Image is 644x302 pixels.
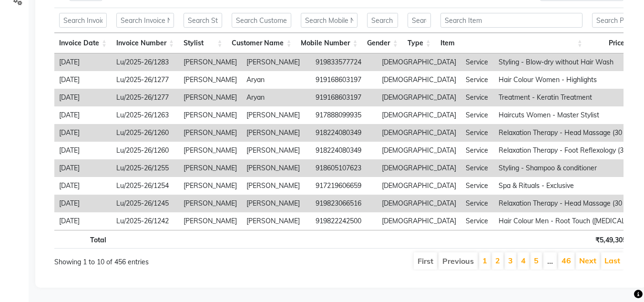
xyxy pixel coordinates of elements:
[377,142,461,159] td: [DEMOGRAPHIC_DATA]
[54,106,112,124] td: [DATE]
[461,124,494,142] td: Service
[184,13,222,28] input: Search Stylist
[461,89,494,106] td: Service
[311,195,377,212] td: 919823066516
[54,142,112,159] td: [DATE]
[461,212,494,230] td: Service
[179,71,242,89] td: [PERSON_NAME]
[112,159,179,177] td: Lu/2025-26/1255
[112,124,179,142] td: Lu/2025-26/1260
[179,177,242,195] td: [PERSON_NAME]
[242,212,311,230] td: [PERSON_NAME]
[592,13,632,28] input: Search Price
[59,13,107,28] input: Search Invoice Date
[534,256,539,265] a: 5
[116,13,174,28] input: Search Invoice Number
[562,256,571,265] a: 46
[461,53,494,71] td: Service
[311,159,377,177] td: 918605107623
[377,159,461,177] td: [DEMOGRAPHIC_DATA]
[461,106,494,124] td: Service
[377,89,461,106] td: [DEMOGRAPHIC_DATA]
[590,230,641,249] th: ₹5,49,305.00
[377,124,461,142] td: [DEMOGRAPHIC_DATA]
[242,142,311,159] td: [PERSON_NAME]
[311,89,377,106] td: 919168603197
[179,106,242,124] td: [PERSON_NAME]
[311,212,377,230] td: 919822242500
[311,71,377,89] td: 919168603197
[377,177,461,195] td: [DEMOGRAPHIC_DATA]
[242,159,311,177] td: [PERSON_NAME]
[112,71,179,89] td: Lu/2025-26/1277
[461,159,494,177] td: Service
[227,33,296,53] th: Customer Name: activate to sort column ascending
[461,177,494,195] td: Service
[604,256,620,265] a: Last
[112,195,179,212] td: Lu/2025-26/1245
[362,33,402,53] th: Gender: activate to sort column ascending
[54,89,112,106] td: [DATE]
[179,159,242,177] td: [PERSON_NAME]
[54,251,283,267] div: Showing 1 to 10 of 456 entries
[112,89,179,106] td: Lu/2025-26/1277
[54,177,112,195] td: [DATE]
[367,13,398,28] input: Search Gender
[311,177,377,195] td: 917219606659
[179,142,242,159] td: [PERSON_NAME]
[242,71,311,89] td: Aryan
[440,13,583,28] input: Search Item
[311,106,377,124] td: 917888099935
[242,124,311,142] td: [PERSON_NAME]
[377,53,461,71] td: [DEMOGRAPHIC_DATA]
[179,195,242,212] td: [PERSON_NAME]
[242,177,311,195] td: [PERSON_NAME]
[54,230,111,249] th: Total
[403,33,436,53] th: Type: activate to sort column ascending
[461,71,494,89] td: Service
[408,13,431,28] input: Search Type
[521,256,526,265] a: 4
[377,212,461,230] td: [DEMOGRAPHIC_DATA]
[179,89,242,106] td: [PERSON_NAME]
[377,71,461,89] td: [DEMOGRAPHIC_DATA]
[311,142,377,159] td: 918224080349
[112,177,179,195] td: Lu/2025-26/1254
[579,256,596,265] a: Next
[112,142,179,159] td: Lu/2025-26/1260
[508,256,513,265] a: 3
[242,53,311,71] td: [PERSON_NAME]
[54,53,112,71] td: [DATE]
[495,256,500,265] a: 2
[179,124,242,142] td: [PERSON_NAME]
[242,106,311,124] td: [PERSON_NAME]
[54,71,112,89] td: [DATE]
[112,33,179,53] th: Invoice Number: activate to sort column ascending
[242,195,311,212] td: [PERSON_NAME]
[377,106,461,124] td: [DEMOGRAPHIC_DATA]
[461,195,494,212] td: Service
[54,159,112,177] td: [DATE]
[377,195,461,212] td: [DEMOGRAPHIC_DATA]
[461,142,494,159] td: Service
[179,53,242,71] td: [PERSON_NAME]
[179,33,227,53] th: Stylist: activate to sort column ascending
[301,13,358,28] input: Search Mobile Number
[179,212,242,230] td: [PERSON_NAME]
[482,256,487,265] a: 1
[296,33,362,53] th: Mobile Number: activate to sort column ascending
[311,124,377,142] td: 918224080349
[54,33,112,53] th: Invoice Date: activate to sort column ascending
[242,89,311,106] td: Aryan
[54,212,112,230] td: [DATE]
[112,106,179,124] td: Lu/2025-26/1263
[112,212,179,230] td: Lu/2025-26/1242
[112,53,179,71] td: Lu/2025-26/1283
[587,33,637,53] th: Price: activate to sort column ascending
[54,195,112,212] td: [DATE]
[54,124,112,142] td: [DATE]
[311,53,377,71] td: 919833577724
[436,33,587,53] th: Item: activate to sort column ascending
[232,13,291,28] input: Search Customer Name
